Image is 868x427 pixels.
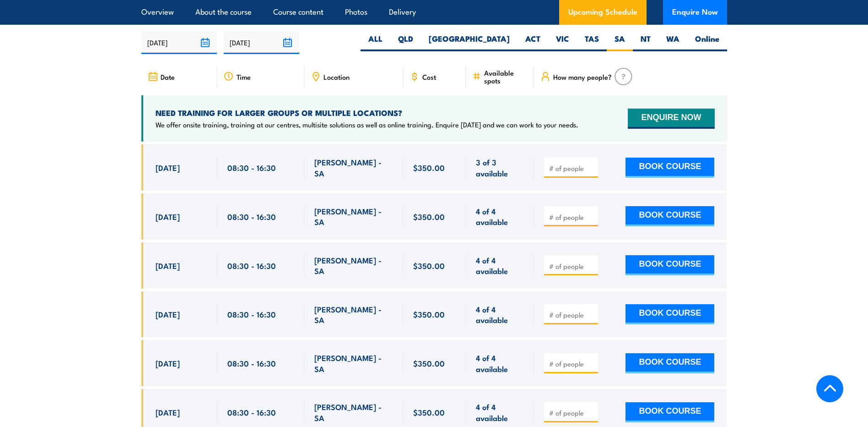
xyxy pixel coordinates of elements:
[549,359,595,368] input: # of people
[549,164,595,173] input: # of people
[224,31,299,54] input: To date
[314,157,393,178] span: [PERSON_NAME] - SA
[141,31,217,54] input: From date
[518,33,548,51] label: ACT
[476,255,524,276] span: 4 of 4 available
[156,407,180,417] span: [DATE]
[227,260,276,271] span: 08:30 - 16:30
[314,255,393,276] span: [PERSON_NAME] - SA
[476,157,524,178] span: 3 of 3 available
[156,260,180,271] span: [DATE]
[227,407,276,417] span: 08:30 - 16:30
[687,33,727,51] label: Online
[625,353,714,373] button: BOOK COURSE
[625,402,714,422] button: BOOK COURSE
[413,260,445,271] span: $350.00
[227,358,276,368] span: 08:30 - 16:30
[237,73,251,81] span: Time
[227,162,276,173] span: 08:30 - 16:30
[413,309,445,319] span: $350.00
[227,211,276,222] span: 08:30 - 16:30
[156,358,180,368] span: [DATE]
[314,401,393,423] span: [PERSON_NAME] - SA
[413,407,445,417] span: $350.00
[607,33,633,51] label: SA
[476,401,524,423] span: 4 of 4 available
[314,352,393,374] span: [PERSON_NAME] - SA
[625,255,714,275] button: BOOK COURSE
[421,33,518,51] label: [GEOGRAPHIC_DATA]
[422,73,436,81] span: Cost
[156,162,180,173] span: [DATE]
[633,33,658,51] label: NT
[161,73,175,81] span: Date
[484,69,528,84] span: Available spots
[156,120,578,129] p: We offer onsite training, training at our centres, multisite solutions as well as online training...
[156,108,578,118] h4: NEED TRAINING FOR LARGER GROUPS OR MULTIPLE LOCATIONS?
[323,73,350,81] span: Location
[549,310,595,319] input: # of people
[549,262,595,271] input: # of people
[361,33,390,51] label: ALL
[476,304,524,325] span: 4 of 4 available
[476,352,524,374] span: 4 of 4 available
[553,73,612,81] span: How many people?
[156,211,180,222] span: [DATE]
[549,213,595,222] input: # of people
[390,33,421,51] label: QLD
[625,304,714,324] button: BOOK COURSE
[549,408,595,417] input: # of people
[548,33,577,51] label: VIC
[577,33,607,51] label: TAS
[314,304,393,325] span: [PERSON_NAME] - SA
[476,206,524,227] span: 4 of 4 available
[156,309,180,319] span: [DATE]
[413,358,445,368] span: $350.00
[628,109,714,129] button: ENQUIRE NOW
[625,206,714,226] button: BOOK COURSE
[227,309,276,319] span: 08:30 - 16:30
[413,211,445,222] span: $350.00
[658,33,687,51] label: WA
[625,158,714,178] button: BOOK COURSE
[314,206,393,227] span: [PERSON_NAME] - SA
[413,162,445,173] span: $350.00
